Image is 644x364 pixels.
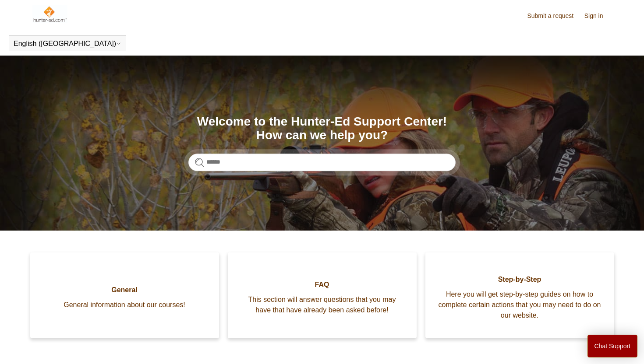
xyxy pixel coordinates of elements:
[439,274,601,285] span: Step-by-Step
[43,300,206,310] span: General information about our courses!
[241,294,403,315] span: This section will answer questions that you may have that have already been asked before!
[527,11,582,21] a: Submit a request
[439,289,601,321] span: Here you will get step-by-step guides on how to complete certain actions that you may need to do ...
[188,154,456,171] input: Search
[32,5,68,23] img: Hunter-Ed Help Center home page
[587,335,638,357] button: Chat Support
[188,115,456,142] h1: Welcome to the Hunter-Ed Support Center! How can we help you?
[584,11,612,21] a: Sign in
[14,40,121,48] button: English ([GEOGRAPHIC_DATA])
[30,252,219,338] a: General General information about our courses!
[241,280,403,290] span: FAQ
[425,252,614,338] a: Step-by-Step Here you will get step-by-step guides on how to complete certain actions that you ma...
[43,285,206,295] span: General
[228,252,417,338] a: FAQ This section will answer questions that you may have that have already been asked before!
